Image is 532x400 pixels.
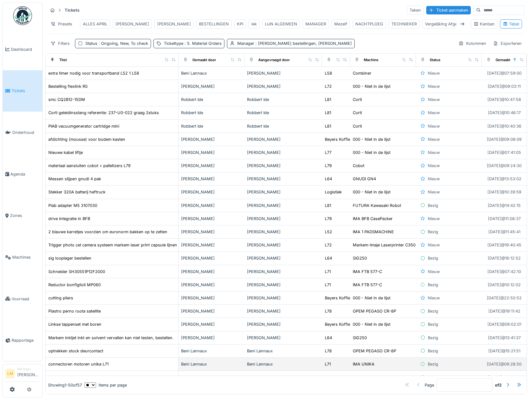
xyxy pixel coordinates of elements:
div: [PERSON_NAME] [247,269,319,275]
img: Badge_color-CXgf-gQk.svg [13,6,32,25]
div: Markem-Imaje Laserprinter C350 [353,242,416,248]
div: Nieuw [428,176,440,182]
div: SIG250 [353,335,367,341]
div: Logistiek [325,189,342,195]
div: [PERSON_NAME] [247,295,319,301]
div: L81 [325,97,331,103]
div: [PERSON_NAME] [247,203,319,208]
div: [DATE] @ 13:53:02 [487,176,521,182]
div: 000 - Niet in de lijst [353,321,390,327]
div: Robbert Ide [181,110,242,116]
div: [PERSON_NAME] [247,150,319,155]
div: [PERSON_NAME] [181,203,242,208]
a: Voorraad [3,278,42,320]
div: [DATE] @ 09:28:50 [487,361,522,367]
div: L79 [325,216,332,222]
div: [DATE] @ 10:46:17 [488,110,521,116]
div: IMA FTB 577-C [353,282,382,288]
span: Voorraad [12,296,40,302]
span: Machines [12,254,40,260]
div: Nieuw [428,110,440,116]
div: [PERSON_NAME] [247,335,319,341]
div: Beni Lannaux [247,374,319,380]
div: Robbert Ide [181,123,242,129]
div: 2 blauwe karretjes voorzien om euronorm bakken op te zetten [48,229,167,235]
div: [DATE] @ 11:08:37 [488,216,521,222]
div: [DATE] @ 10:40:36 [487,123,521,129]
div: Titel [59,57,67,63]
div: lek [251,21,257,27]
div: Nieuw [428,242,440,248]
div: Gemaakt door [192,57,216,63]
div: [PERSON_NAME] [247,176,319,182]
div: [PERSON_NAME] [116,21,149,27]
div: Bezig [428,321,438,327]
div: L81 [325,123,331,129]
div: [PERSON_NAME] [181,176,242,182]
div: L77 [325,150,331,155]
div: 000 - Niet in de lijst [353,150,390,155]
div: [PERSON_NAME] [247,308,319,314]
div: Cobot [353,163,364,169]
div: Nieuw [428,97,440,103]
div: Beni Lannaux [181,348,242,354]
div: 000 - Niet in de lijst [353,295,390,301]
div: Aangevraagd door [258,57,290,63]
div: [DATE] @ 09:03:11 [488,83,521,89]
div: [PERSON_NAME] [181,335,242,341]
div: [PERSON_NAME] [181,269,242,275]
div: L71 [325,361,331,367]
a: LM Manager[PERSON_NAME] [5,367,40,382]
div: MANAGER [305,21,326,27]
div: Beyers Koffie [325,321,350,327]
a: Dashboard [3,29,42,70]
div: [PERSON_NAME] [247,321,319,327]
strong: of 2 [495,382,502,388]
div: Corti [353,374,362,380]
div: 000 - Niet in de lijst [353,83,390,89]
div: [PERSON_NAME] [247,216,319,222]
div: Nieuw [428,163,440,169]
div: L81 [325,110,331,116]
div: [DATE] @ 07:41:05 [487,150,521,155]
strong: Tickets [62,7,82,13]
div: Nieuw [428,269,440,275]
span: Dashboard [11,46,40,52]
div: Corti [353,123,362,129]
div: [PERSON_NAME] [247,255,319,261]
div: Bezig [428,229,438,235]
div: Nieuw [428,150,440,155]
div: L71 [325,269,331,275]
div: Tabel [503,21,519,27]
div: Manager [237,40,352,46]
div: [PERSON_NAME] [247,83,319,89]
div: Bestelling flexlink RS [48,83,88,89]
div: Beni Lannaux [181,70,242,76]
div: Manager [17,367,40,371]
div: [DATE] @ 07:42:10 [487,269,521,275]
div: cutting pliers [48,295,73,301]
div: [PERSON_NAME] [247,242,319,248]
div: [DATE] @ 09:08:09 [487,136,522,142]
span: Agenda [10,171,40,177]
div: TECHNIEKER [391,21,417,27]
div: [DATE] @ 19:11:42 [488,308,520,314]
div: Nieuw [428,216,440,222]
span: : [PERSON_NAME] bestellingen, [PERSON_NAME] [254,41,352,46]
div: [DATE] @ 10:47:58 [487,97,521,103]
div: IMA BFB CasePacker [353,216,393,222]
div: Reductor bonfiglioli MP060 [48,282,101,288]
div: Stekker 320A batterij heftruck [48,189,105,195]
div: Robbert Ide [247,110,319,116]
div: [PERSON_NAME] [181,216,242,222]
div: Trigger photo cel camera systeem markem laser print capsule lijnen [48,242,177,248]
div: [PERSON_NAME] [181,255,242,261]
div: Tickettype [164,40,222,46]
div: L52 [325,229,332,235]
div: L72 [325,83,332,89]
div: L78 [325,348,332,354]
div: Nieuw [428,123,440,129]
div: L72 [325,242,332,248]
div: Combiner [353,70,371,76]
div: L71 [325,282,331,288]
